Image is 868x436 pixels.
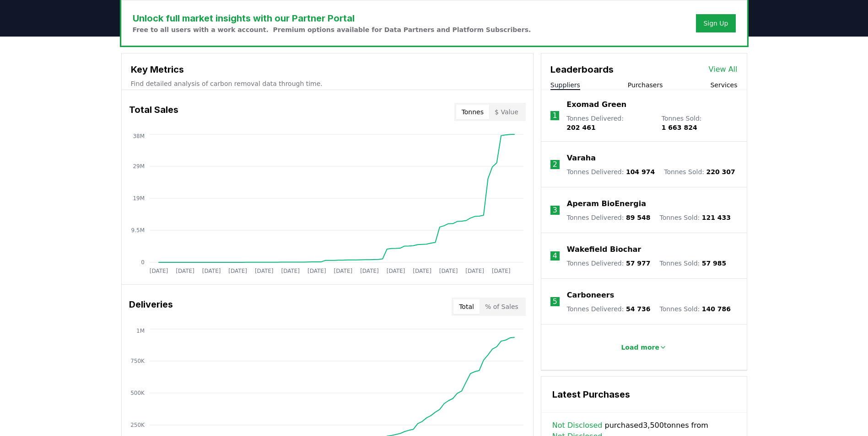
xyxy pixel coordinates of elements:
[439,268,458,274] tspan: [DATE]
[567,244,641,255] a: Wakefield Biochar
[626,214,651,221] span: 89 548
[133,195,145,202] tspan: 19M
[550,80,580,90] button: Suppliers
[706,168,735,175] span: 220 307
[664,167,735,176] p: Tonnes Sold :
[131,63,524,76] h3: Key Metrics
[453,299,480,314] button: Total
[133,163,145,170] tspan: 29M
[360,268,379,274] tspan: [DATE]
[141,259,145,266] tspan: 0
[553,205,557,216] p: 3
[659,259,726,268] p: Tonnes Sold :
[489,105,524,119] button: $ Value
[566,124,595,131] span: 202 461
[553,159,557,170] p: 2
[550,63,614,76] h3: Leaderboards
[176,268,194,274] tspan: [DATE]
[567,259,651,268] p: Tonnes Delivered :
[386,268,405,274] tspan: [DATE]
[552,420,603,431] a: Not Disclosed
[628,80,663,90] button: Purchasers
[626,305,651,313] span: 54 736
[254,268,273,274] tspan: [DATE]
[129,298,173,316] h3: Deliveries
[703,19,728,28] a: Sign Up
[709,64,738,75] a: View All
[567,198,646,209] a: Aperam BioEnergia
[136,328,145,334] tspan: 1M
[131,79,524,88] p: Find detailed analysis of carbon removal data through time.
[133,25,531,34] p: Free to all users with a work account. Premium options available for Data Partners and Platform S...
[659,304,731,314] p: Tonnes Sold :
[552,388,736,401] h3: Latest Purchases
[131,227,144,234] tspan: 9.5M
[626,168,655,175] span: 104 974
[702,305,731,313] span: 140 786
[553,110,557,121] p: 1
[129,103,178,121] h3: Total Sales
[626,260,651,267] span: 57 977
[553,250,557,261] p: 4
[465,268,484,274] tspan: [DATE]
[491,268,510,274] tspan: [DATE]
[566,99,626,110] a: Exomad Green
[696,14,735,32] button: Sign Up
[281,268,300,274] tspan: [DATE]
[133,11,531,25] h3: Unlock full market insights with our Partner Portal
[133,133,145,139] tspan: 38M
[567,167,655,176] p: Tonnes Delivered :
[480,299,524,314] button: % of Sales
[456,105,489,119] button: Tonnes
[149,268,168,274] tspan: [DATE]
[662,114,738,132] p: Tonnes Sold :
[413,268,431,274] tspan: [DATE]
[567,290,614,301] a: Carboneers
[659,213,731,222] p: Tonnes Sold :
[702,260,727,267] span: 57 985
[567,213,651,222] p: Tonnes Delivered :
[553,296,557,307] p: 5
[307,268,326,274] tspan: [DATE]
[130,358,145,364] tspan: 750K
[566,114,652,132] p: Tonnes Delivered :
[662,124,697,131] span: 1 663 824
[567,153,596,164] a: Varaha
[710,80,737,90] button: Services
[567,304,651,314] p: Tonnes Delivered :
[228,268,247,274] tspan: [DATE]
[130,390,145,396] tspan: 500K
[702,214,731,221] span: 121 433
[621,343,659,352] p: Load more
[202,268,221,274] tspan: [DATE]
[334,268,352,274] tspan: [DATE]
[614,338,674,356] button: Load more
[130,422,145,428] tspan: 250K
